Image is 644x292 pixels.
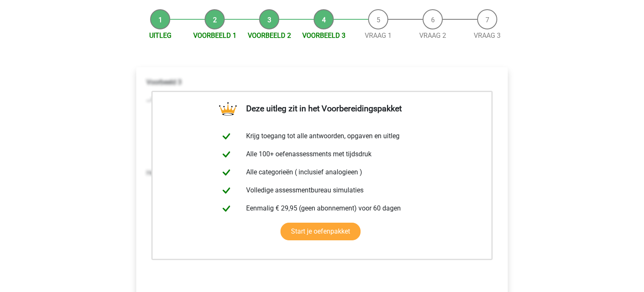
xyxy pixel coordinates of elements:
[146,94,498,104] p: staat tot als staat tot …
[146,78,182,86] b: Voorbeeld 3
[248,32,291,39] a: Voorbeeld 2
[280,223,361,240] a: Start je oefenpakket
[146,168,498,178] p: Het antwoord is in dit geval 2. “nat is een intensere vorm van vochtig, oorverdovend is een inten...
[365,32,392,39] a: Vraag 1
[149,32,171,39] a: Uitleg
[419,32,446,39] a: Vraag 2
[146,95,151,103] b: …
[302,32,345,39] a: Voorbeeld 3
[193,32,236,39] a: Voorbeeld 1
[474,32,501,39] a: Vraag 3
